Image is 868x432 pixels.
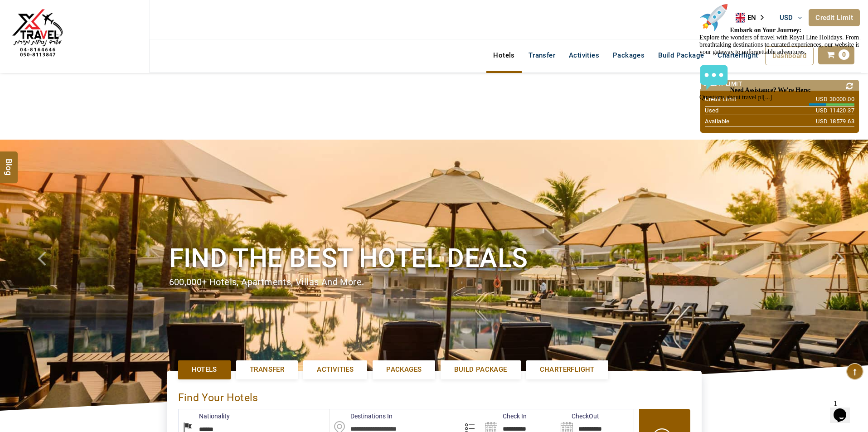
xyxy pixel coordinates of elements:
[330,412,393,421] label: Destinations In
[250,365,284,374] span: Transfer
[317,365,354,374] span: Activities
[4,27,165,168] span: Hello Traveler! We're delighted to have you on board at [DOMAIN_NAME]. Whether you're a seasoned ...
[7,4,68,65] img: The Royal Line Holidays
[4,4,33,33] img: :star2:
[34,27,154,34] strong: Welcome to Royal Line Holidays!
[651,46,711,64] a: Build Package
[169,276,699,289] div: 600,000+ hotels, apartments, villas and more.
[34,94,106,101] strong: Embark on Your Journey:
[178,382,690,409] div: Find Your Hotels
[4,131,33,160] img: :speech_balloon:
[303,360,367,379] a: Activities
[386,365,422,374] span: Packages
[441,360,520,379] a: Build Package
[830,396,859,423] iframe: chat widget
[606,46,651,64] a: Packages
[558,412,599,421] label: CheckOut
[373,360,435,379] a: Packages
[482,412,527,421] label: Check In
[4,71,33,100] img: :rocket:
[522,46,562,64] a: Transfer
[125,4,154,33] img: :star2:
[454,365,507,374] span: Build Package
[236,360,298,379] a: Transfer
[540,365,595,374] span: Charterflight
[4,4,167,169] div: 🌟 Welcome to Royal Line Holidays!🌟Hello Traveler! We're delighted to have you on board at [DOMAIN...
[526,360,608,379] a: Charterflight
[34,154,115,161] strong: Need Assistance? We're Here:
[3,158,15,166] span: Blog
[486,46,521,64] a: Hotels
[169,241,699,275] h1: Find the best hotel deals
[178,360,231,379] a: Hotels
[179,412,230,421] label: Nationality
[192,365,217,374] span: Hotels
[562,46,606,64] a: Activities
